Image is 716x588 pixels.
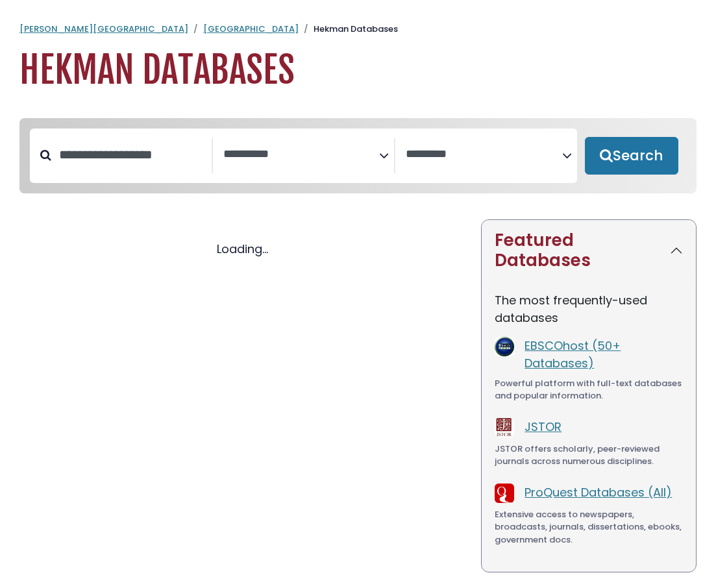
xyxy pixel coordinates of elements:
[495,508,683,546] div: Extensive access to newspapers, broadcasts, journals, dissertations, ebooks, government docs.
[19,23,697,36] nav: breadcrumb
[19,23,188,35] a: [PERSON_NAME][GEOGRAPHIC_DATA]
[19,49,697,92] h1: Hekman Databases
[585,137,679,175] button: Submit for Search Results
[482,220,696,281] button: Featured Databases
[19,240,465,258] div: Loading...
[51,144,212,165] input: Search database by title or keyword
[525,484,672,500] a: ProQuest Databases (All)
[406,148,562,162] textarea: Search
[525,337,621,371] a: EBSCOhost (50+ Databases)
[203,23,299,35] a: [GEOGRAPHIC_DATA]
[299,23,398,36] li: Hekman Databases
[495,291,683,326] p: The most frequently-used databases
[525,419,562,435] a: JSTOR
[223,148,380,162] textarea: Search
[19,118,697,193] nav: Search filters
[495,443,683,468] div: JSTOR offers scholarly, peer-reviewed journals across numerous disciplines.
[495,377,683,402] div: Powerful platform with full-text databases and popular information.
